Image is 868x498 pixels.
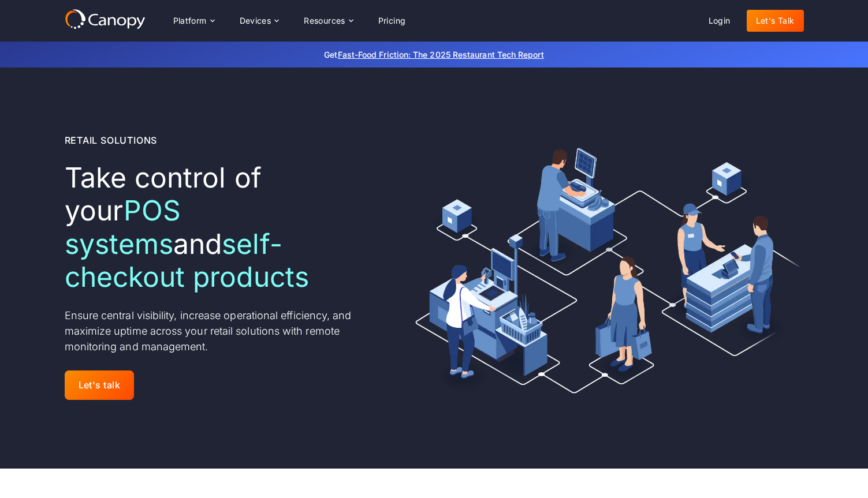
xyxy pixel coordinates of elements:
[79,380,121,391] div: Let's talk
[65,308,378,354] p: Ensure central visibility, increase operational efficiency, and maximize uptime across your retai...
[304,17,345,25] div: Resources
[65,370,135,400] a: Let's talk
[369,10,415,32] a: Pricing
[65,227,309,294] em: self-checkout products
[65,133,158,147] div: Retail Solutions
[65,193,181,261] em: POS systems
[164,9,223,32] div: Platform
[747,10,804,32] a: Let's Talk
[151,48,717,61] p: Get
[230,9,288,32] div: Devices
[240,17,271,25] div: Devices
[338,50,544,59] a: Fast-Food Friction: The 2025 Restaurant Tech Report
[173,17,207,25] div: Platform
[295,9,362,32] div: Resources
[699,10,740,32] a: Login
[65,161,378,294] h1: Take control of your and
